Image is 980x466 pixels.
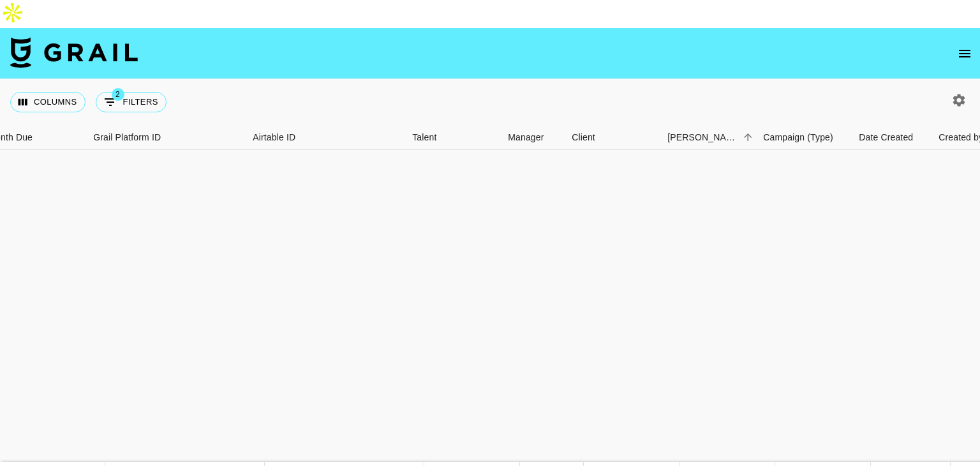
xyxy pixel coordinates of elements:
div: Airtable ID [246,125,406,150]
div: Grail Platform ID [93,125,161,150]
div: Talent [412,125,436,150]
button: Show filters [96,92,167,112]
div: Client [572,125,595,150]
div: Date Created [852,125,932,150]
div: Booker [661,125,757,150]
div: [PERSON_NAME] [667,125,739,150]
span: 2 [112,88,124,101]
div: Talent [406,125,501,150]
div: Manager [501,125,565,150]
div: Campaign (Type) [757,125,852,150]
button: open drawer [952,41,977,66]
button: Sort [739,128,757,146]
div: Grail Platform ID [87,125,246,150]
div: Campaign (Type) [763,125,833,150]
div: Airtable ID [253,125,295,150]
div: Date Created [859,125,913,150]
div: Client [565,125,661,150]
div: Manager [508,125,544,150]
img: Grail Talent [10,37,138,68]
button: Select columns [10,92,85,112]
